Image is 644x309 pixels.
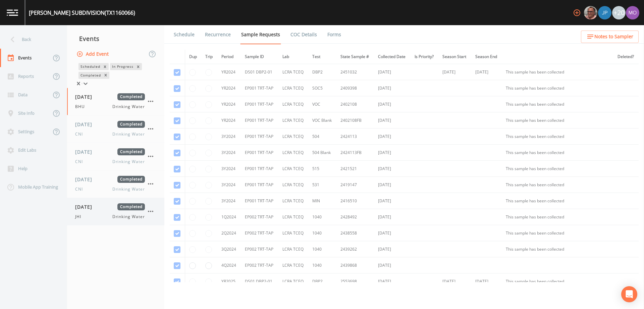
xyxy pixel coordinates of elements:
[217,161,241,177] td: 3Y2024
[336,177,374,193] td: 2419147
[241,193,278,209] td: EP001 TRT-TAP
[308,161,336,177] td: 515
[584,6,597,19] img: e2d790fa78825a4bb76dcb6ab311d44c
[502,96,613,112] td: This sample has been collected
[112,104,145,110] span: Drinking Water
[598,6,612,19] div: Joshua gere Paul
[67,30,164,47] div: Events
[217,64,241,80] td: YR2024
[67,170,164,198] a: [DATE]CompletedCNIDrinking Water
[75,186,87,192] span: CNI
[112,214,145,220] span: Drinking Water
[336,193,374,209] td: 2416510
[278,64,308,80] td: LCRA TCEQ
[278,225,308,241] td: LCRA TCEQ
[78,63,101,70] div: Scheduled
[581,31,639,43] button: Notes to Sampler
[110,63,135,70] div: In Progress
[101,63,109,70] div: Remove Scheduled
[67,88,164,115] a: [DATE]CompletedBHUDrinking Water
[308,177,336,193] td: 531
[336,96,374,112] td: 2402108
[75,93,97,100] span: [DATE]
[112,186,145,192] span: Drinking Water
[626,6,639,19] img: 4e251478aba98ce068fb7eae8f78b90c
[217,50,241,64] th: Period
[374,80,411,96] td: [DATE]
[308,128,336,145] td: 504
[217,225,241,241] td: 2Q2024
[308,241,336,257] td: 1040
[308,96,336,112] td: VOC
[502,161,613,177] td: This sample has been collected
[471,64,502,80] td: [DATE]
[278,145,308,161] td: LCRA TCEQ
[308,225,336,241] td: 1040
[471,273,502,290] td: [DATE]
[374,145,411,161] td: [DATE]
[336,273,374,290] td: 2553698
[374,225,411,241] td: [DATE]
[502,273,613,290] td: This sample has been collected
[112,131,145,137] span: Drinking Water
[217,193,241,209] td: 3Y2024
[278,80,308,96] td: LCRA TCEQ
[308,80,336,96] td: SOC5
[502,193,613,209] td: This sample has been collected
[374,96,411,112] td: [DATE]
[308,273,336,290] td: DBP2
[308,112,336,128] td: VOC Blank
[374,112,411,128] td: [DATE]
[117,148,145,155] span: Completed
[75,176,97,183] span: [DATE]
[241,161,278,177] td: EP001 TRT-TAP
[336,50,374,64] th: State Sample #
[75,131,87,137] span: CNI
[374,241,411,257] td: [DATE]
[217,209,241,225] td: 1Q2024
[278,128,308,145] td: LCRA TCEQ
[240,25,281,44] a: Sample Requests
[7,9,18,16] img: logo
[374,50,411,64] th: Collected Date
[336,209,374,225] td: 2428492
[502,145,613,161] td: This sample has been collected
[217,177,241,193] td: 3Y2024
[241,273,278,290] td: DS01 DBP2-01
[67,115,164,143] a: [DATE]CompletedCNIDrinking Water
[185,50,202,64] th: Dup
[308,193,336,209] td: MIN
[241,64,278,80] td: DS01 DBP2-01
[502,177,613,193] td: This sample has been collected
[217,80,241,96] td: YR2024
[502,80,613,96] td: This sample has been collected
[374,273,411,290] td: [DATE]
[241,128,278,145] td: EP001 TRT-TAP
[336,80,374,96] td: 2409398
[502,64,613,80] td: This sample has been collected
[336,161,374,177] td: 2421521
[67,143,164,170] a: [DATE]CompletedCNIDrinking Water
[278,177,308,193] td: LCRA TCEQ
[117,93,145,100] span: Completed
[241,257,278,273] td: EP002 TRT-TAP
[278,161,308,177] td: LCRA TCEQ
[502,209,613,225] td: This sample has been collected
[612,6,626,19] div: +20
[217,273,241,290] td: YR2025
[278,193,308,209] td: LCRA TCEQ
[117,121,145,128] span: Completed
[75,214,85,220] span: JHI
[75,159,87,165] span: CNI
[241,225,278,241] td: EP002 TRT-TAP
[278,112,308,128] td: LCRA TCEQ
[217,112,241,128] td: YR2024
[374,177,411,193] td: [DATE]
[201,50,217,64] th: Trip
[438,50,471,64] th: Season Start
[29,9,135,17] div: [PERSON_NAME] SUBDIVISION (TX1160066)
[308,64,336,80] td: DBP2
[112,159,145,165] span: Drinking Water
[502,241,613,257] td: This sample has been collected
[613,50,639,64] th: Deleted?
